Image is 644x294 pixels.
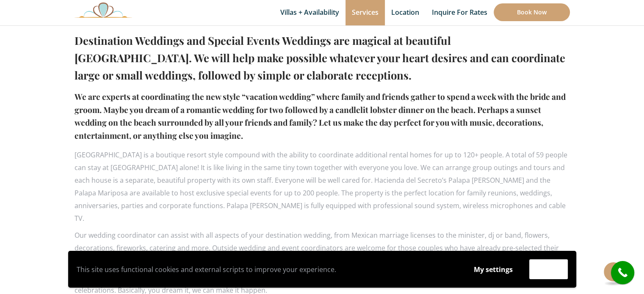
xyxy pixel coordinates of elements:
p: [GEOGRAPHIC_DATA] is a boutique resort style compound with the ability to coordinate additional r... [75,148,570,225]
p: This site uses functional cookies and external scripts to improve your experience. [77,263,457,276]
button: Accept [529,259,568,279]
a: call [611,261,634,284]
h2: Destination Weddings and Special Events Weddings are magical at beautiful [GEOGRAPHIC_DATA]. We w... [75,32,570,84]
img: Awesome Logo [75,2,132,18]
h4: We are experts at coordinating the new style “vacation wedding” where family and friends gather t... [75,90,570,142]
button: My settings [466,260,521,279]
p: Our wedding coordinator can assist with all aspects of your destination wedding, from Mexican mar... [75,229,570,267]
a: Book Now [494,3,570,21]
i: call [613,263,632,282]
